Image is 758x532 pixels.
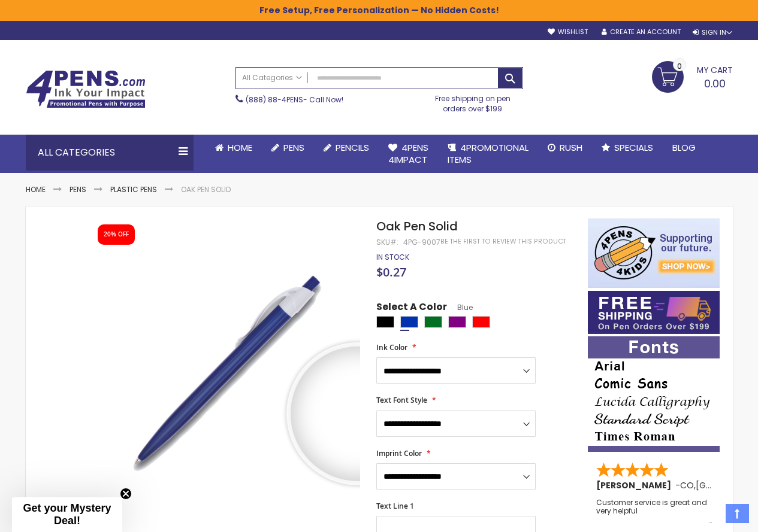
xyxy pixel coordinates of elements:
[388,141,428,166] span: 4Pens 4impact
[110,184,157,194] a: Plastic Pens
[336,141,369,154] span: Pencils
[376,501,414,511] span: Text Line 1
[652,61,733,91] a: 0.00 0
[283,141,304,154] span: Pens
[228,141,252,154] span: Home
[376,218,458,235] span: Oak Pen Solid
[663,135,705,161] a: Blog
[447,302,473,312] span: Blue
[677,60,682,72] span: 0
[422,89,523,113] div: Free shipping on pen orders over $199
[614,141,653,154] span: Specials
[596,498,712,524] div: Customer service is great and very helpful
[262,135,314,161] a: Pens
[26,135,194,171] div: All Categories
[12,497,122,532] div: Get your Mystery Deal!Close teaser
[206,135,262,161] a: Home
[376,252,409,262] span: In stock
[246,95,343,105] span: - Call Now!
[693,28,732,37] div: Sign In
[104,230,129,239] div: 20% OFF
[376,316,394,328] div: Black
[588,291,720,334] img: Free shipping on orders over $199
[120,488,132,500] button: Close teaser
[596,479,675,491] span: [PERSON_NAME]
[236,68,308,87] a: All Categories
[246,95,303,105] a: (888) 88-4PENS
[472,316,490,328] div: Red
[704,76,726,91] span: 0.00
[376,300,447,317] span: Select A Color
[560,141,582,154] span: Rush
[379,135,438,174] a: 4Pens4impact
[314,135,379,161] a: Pencils
[438,135,538,174] a: 4PROMOTIONALITEMS
[376,253,409,262] div: Availability
[376,395,427,405] span: Text Font Style
[181,185,231,194] li: Oak Pen Solid
[440,237,566,246] a: Be the first to review this product
[548,28,588,37] a: Wishlist
[376,264,406,280] span: $0.27
[376,448,422,458] span: Imprint Color
[424,316,442,328] div: Green
[680,479,694,491] span: CO
[242,73,302,83] span: All Categories
[400,316,418,328] div: Blue
[672,141,696,154] span: Blog
[26,70,146,108] img: 4Pens Custom Pens and Promotional Products
[87,236,361,509] img: oak_solid_side_blue_1_1.jpg
[403,238,440,247] div: 4PG-9007
[588,336,720,452] img: font-personalization-examples
[448,316,466,328] div: Purple
[602,28,681,37] a: Create an Account
[23,502,111,527] span: Get your Mystery Deal!
[588,218,720,288] img: 4pens 4 kids
[376,342,407,352] span: Ink Color
[376,237,398,247] strong: SKU
[538,135,592,161] a: Rush
[70,184,86,194] a: Pens
[26,184,46,194] a: Home
[659,500,758,532] iframe: Google Customer Reviews
[448,141,529,166] span: 4PROMOTIONAL ITEMS
[592,135,663,161] a: Specials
